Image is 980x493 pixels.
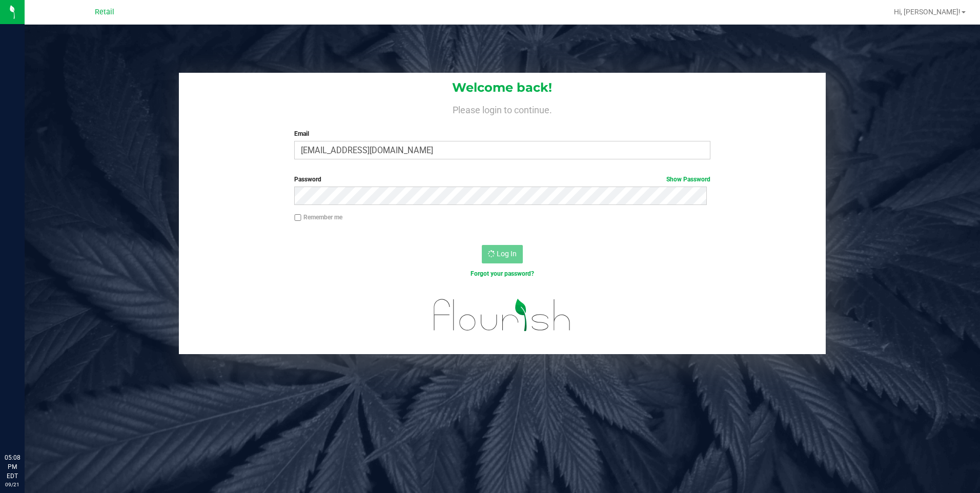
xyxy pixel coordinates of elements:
h4: Please login to continue. [179,102,826,115]
label: Remember me [294,213,342,222]
img: flourish_logo.svg [421,289,583,341]
p: 09/21 [5,481,20,488]
h1: Welcome back! [179,81,826,94]
span: Hi, [PERSON_NAME]! [894,8,961,16]
input: Remember me [294,214,301,221]
a: Show Password [666,176,710,183]
a: Forgot your password? [471,270,534,277]
span: Log In [497,250,517,258]
p: 05:08 PM EDT [5,453,20,481]
label: Email [294,129,710,138]
span: Retail [95,8,114,16]
button: Log In [482,245,523,263]
span: Password [294,176,321,183]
